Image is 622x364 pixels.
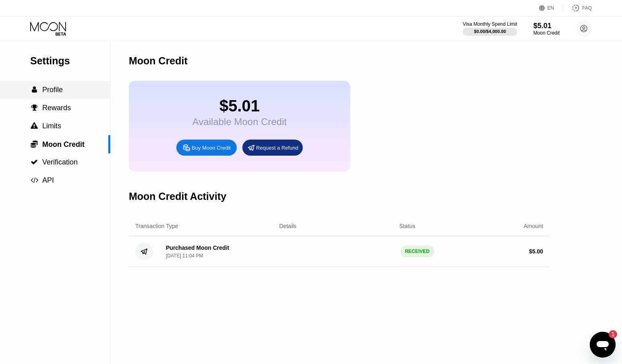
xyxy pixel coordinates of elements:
[533,30,560,36] div: Moon Credit
[564,4,592,12] div: FAQ
[529,248,543,255] div: $ 5.00
[582,5,592,11] div: FAQ
[30,55,110,67] div: Settings
[42,86,63,94] span: Profile
[31,122,38,130] span: 
[30,104,38,111] div: 
[30,158,38,166] div: 
[31,177,38,184] span: 
[279,223,297,229] div: Details
[129,191,226,202] div: Moon Credit Activity
[129,55,188,67] div: Moon Credit
[463,21,517,27] div: Visa Monthly Spend Limit
[42,158,78,166] span: Verification
[524,223,543,229] div: Amount
[42,104,71,112] span: Rewards
[192,97,287,115] div: $5.01
[192,144,231,151] div: Buy Moon Credit
[242,140,303,156] div: Request a Refund
[463,21,517,36] div: Visa Monthly Spend Limit$0.00/$4,000.00
[539,4,564,12] div: EN
[166,253,203,259] div: [DATE] 11:04 PM
[590,332,616,358] iframe: Кнопка, открывающая окно обмена сообщениями; 1 непрочитанное сообщение
[30,177,38,184] div: 
[42,176,54,184] span: API
[256,144,298,151] div: Request a Refund
[30,86,38,93] div: 
[31,158,38,166] span: 
[474,29,506,34] div: $0.00 / $4,000.00
[135,223,178,229] div: Transaction Type
[42,140,85,148] span: Moon Credit
[548,5,554,11] div: EN
[42,122,61,130] span: Limits
[601,330,617,338] iframe: Число непрочитанных сообщений
[31,140,38,148] span: 
[30,122,38,130] div: 
[176,140,237,156] div: Buy Moon Credit
[32,86,37,93] span: 
[399,223,415,229] div: Status
[533,22,560,36] div: $5.01Moon Credit
[30,140,38,148] div: 
[533,22,560,30] div: $5.01
[192,116,287,128] div: Available Moon Credit
[166,245,229,251] div: Purchased Moon Credit
[400,245,434,257] div: RECEIVED
[31,104,38,111] span: 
